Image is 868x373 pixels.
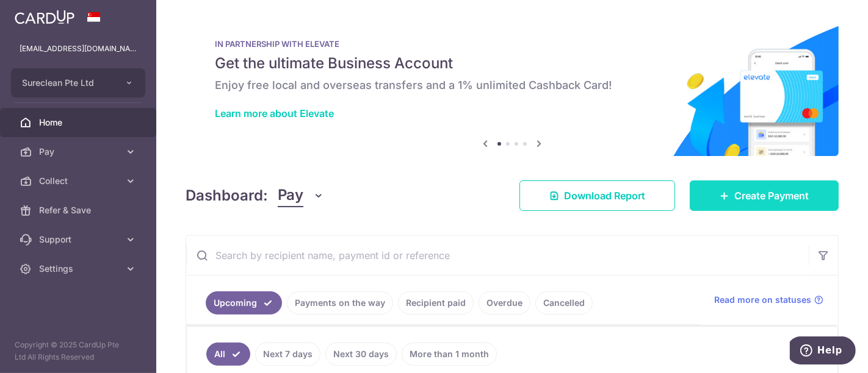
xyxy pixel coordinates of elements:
iframe: Opens a widget where you can find more information [790,336,856,367]
span: Read more on statuses [714,294,811,306]
p: IN PARTNERSHIP WITH ELEVATE [215,39,809,49]
a: Download Report [519,180,675,211]
a: All [206,343,250,366]
img: Renovation banner [186,20,839,156]
span: Pay [39,146,120,158]
a: More than 1 month [402,343,497,366]
a: Read more on statuses [714,294,823,306]
a: Overdue [479,291,530,314]
a: Next 30 days [325,343,397,366]
span: Home [39,116,120,129]
h5: Get the ultimate Business Account [215,54,809,73]
a: Upcoming [206,291,282,314]
a: Payments on the way [287,291,393,314]
button: Sureclean Pte Ltd [11,68,145,98]
a: Cancelled [535,291,593,314]
span: Collect [39,175,120,187]
span: Sureclean Pte Ltd [22,77,112,89]
h4: Dashboard: [186,185,268,207]
h6: Enjoy free local and overseas transfers and a 1% unlimited Cashback Card! [215,78,809,93]
span: Refer & Save [39,204,120,216]
input: Search by recipient name, payment id or reference [186,236,809,275]
a: Learn more about Elevate [215,107,334,119]
img: CardUp [15,10,74,24]
span: Support [39,233,120,246]
button: Pay [278,184,325,207]
a: Create Payment [690,180,839,211]
a: Next 7 days [255,343,320,366]
span: Pay [278,184,303,207]
span: Settings [39,263,120,275]
span: Download Report [564,188,645,203]
a: Recipient paid [398,291,474,314]
span: Create Payment [734,188,809,203]
p: [EMAIL_ADDRESS][DOMAIN_NAME] [20,43,137,55]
